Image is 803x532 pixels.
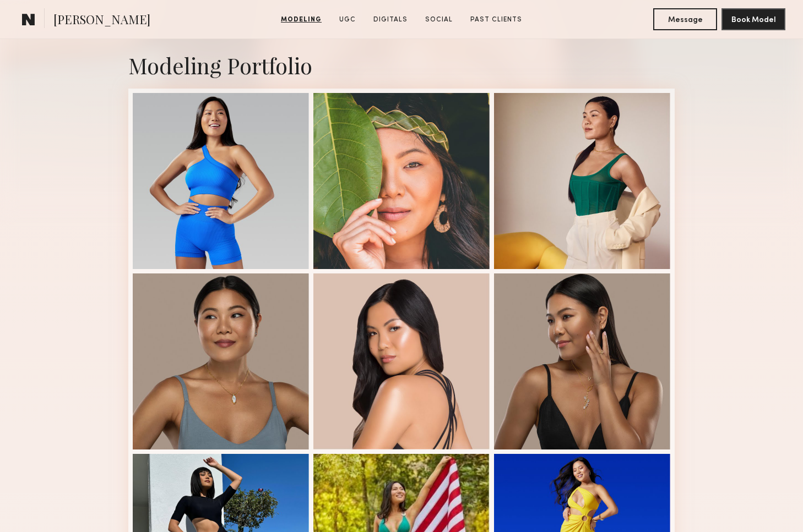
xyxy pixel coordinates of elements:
a: UGC [335,15,360,25]
span: [PERSON_NAME] [53,11,150,30]
a: Modeling [276,15,326,25]
a: Digitals [369,15,412,25]
a: Social [421,15,457,25]
div: Modeling Portfolio [128,51,675,80]
a: Past Clients [466,15,527,25]
button: Message [653,8,717,30]
button: Book Model [721,8,785,30]
a: Book Model [721,14,785,24]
